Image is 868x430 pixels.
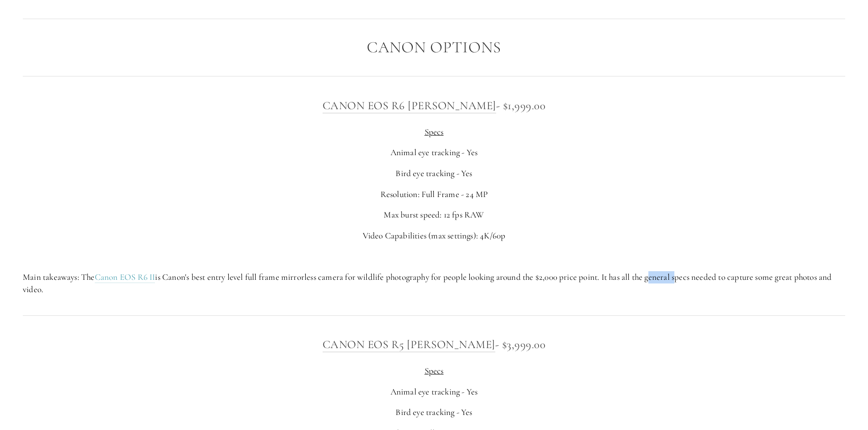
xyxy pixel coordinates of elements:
[23,230,845,242] p: Video Capabilities (max settings): 4K/60p
[23,406,845,419] p: Bird eye tracking - Yes
[23,209,845,221] p: Max burst speed: 12 fps RAW
[23,96,845,115] h3: - $1,999.00
[23,39,845,56] h2: Canon Options
[23,335,845,354] h3: - $3,999.00
[23,188,845,201] p: Resolution: Full Frame - 24 MP
[323,99,496,113] a: Canon EOS R6 [PERSON_NAME]
[95,272,155,283] a: Canon EOS R6 II
[23,147,845,159] p: Animal eye tracking - Yes
[23,167,845,180] p: Bird eye tracking - Yes
[23,271,845,295] p: Main takeaways: The is Canon's best entry level full frame mirrorless camera for wildlife photogr...
[425,126,444,137] span: Specs
[425,365,444,376] span: Specs
[323,338,495,352] a: Canon EOS R5 [PERSON_NAME]
[23,386,845,398] p: Animal eye tracking - Yes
